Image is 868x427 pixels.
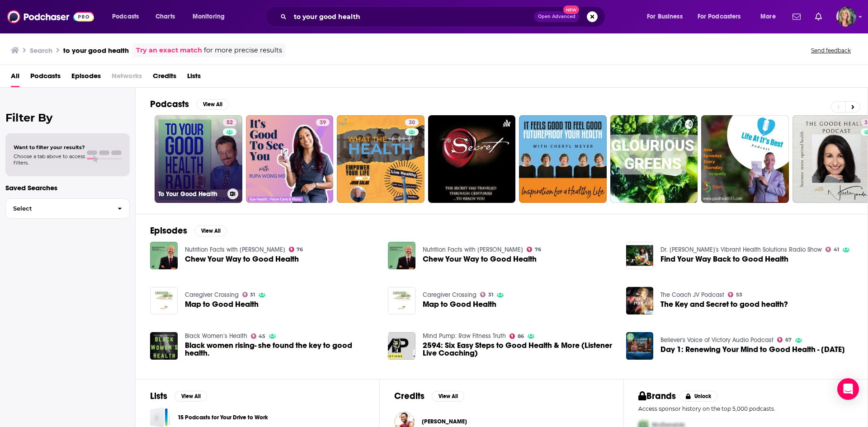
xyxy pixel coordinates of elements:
span: More [760,10,776,23]
a: Lists [187,69,201,87]
a: 30 [405,119,419,126]
button: View All [432,391,464,402]
a: Dr. Ritamarie's Vibrant Health Solutions Radio Show [660,246,822,253]
a: The Key and Secret to good health? [660,300,788,308]
a: Try an exact match [136,45,202,56]
h3: To Your Good Health [158,190,224,198]
button: Select [5,198,130,219]
span: for more precise results [204,45,282,56]
a: 76 [527,247,541,252]
a: 41 [826,247,839,252]
a: Episodes [71,69,101,87]
a: Map to Good Health [185,300,259,308]
span: 45 [259,334,265,338]
a: Map to Good Health [388,287,415,314]
h2: Brands [638,390,676,402]
a: Chew Your Way to Good Health [185,255,299,263]
span: New [563,5,580,14]
a: 86 [509,333,524,339]
img: Map to Good Health [150,287,178,314]
button: open menu [106,9,151,24]
button: Send feedback [808,47,854,54]
a: Show notifications dropdown [789,9,804,24]
img: Chew Your Way to Good Health [150,242,178,269]
h2: Credits [394,390,425,402]
a: 45 [251,333,266,339]
button: open menu [641,9,694,24]
button: open menu [186,9,236,24]
button: View All [196,99,229,110]
img: 2594: Six Easy Steps to Good Health & More (Listener Live Coaching) [388,332,415,360]
a: Find Your Way Back to Good Health [660,255,788,263]
a: Find Your Way Back to Good Health [626,242,654,269]
span: 76 [297,248,303,252]
a: Caregiver Crossing [185,291,239,299]
a: 39 [316,119,330,126]
span: Open Advanced [538,14,576,19]
a: 2594: Six Easy Steps to Good Health & More (Listener Live Coaching) [423,342,615,357]
a: Credits [153,69,176,87]
span: Podcasts [30,69,61,87]
h2: Filter By [5,111,130,124]
h3: to your good health [63,46,129,55]
a: 30 [337,115,425,203]
a: PodcastsView All [150,99,229,110]
a: Believer's Voice of Victory Audio Podcast [660,336,774,344]
a: 67 [777,337,792,343]
button: open menu [754,9,787,24]
a: EpisodesView All [150,225,227,236]
a: Mind Pump: Raw Fitness Truth [423,332,506,340]
a: Charts [150,9,180,24]
button: View All [194,225,227,236]
span: For Podcasters [698,10,741,23]
img: User Profile [836,7,856,27]
a: Paul-Cedrick Degny [422,418,467,425]
span: Charts [156,10,175,23]
h2: Episodes [150,225,187,236]
h3: Search [30,46,52,55]
a: Show notifications dropdown [811,9,826,24]
span: Networks [112,69,142,87]
a: Nutrition Facts with Dr. Greger [423,246,523,253]
button: Open AdvancedNew [534,11,580,22]
a: 15 Podcasts for Your Drive to Work [178,413,268,422]
a: Black women rising- she found the key to good health. [185,342,377,357]
img: The Key and Secret to good health? [626,287,654,314]
img: Day 1: Renewing Your Mind to Good Health - 1/29/2024 [626,332,654,360]
a: Caregiver Crossing [423,291,476,299]
span: Map to Good Health [423,300,496,308]
button: View All [175,391,207,402]
a: Chew Your Way to Good Health [423,255,537,263]
a: Black Women’s Health [185,332,247,340]
a: 31 [242,292,255,297]
span: 30 [409,118,415,127]
span: 52 [226,118,233,127]
span: 76 [535,248,541,252]
a: 31 [480,292,493,297]
span: Monitoring [193,10,225,23]
span: Day 1: Renewing Your Mind to Good Health - [DATE] [660,346,845,353]
a: Day 1: Renewing Your Mind to Good Health - 1/29/2024 [660,346,845,353]
span: For Business [647,10,683,23]
span: Choose a tab above to access filters. [14,153,85,166]
button: Show profile menu [836,7,856,27]
a: 52 [223,119,236,126]
h2: Lists [150,390,167,402]
p: Access sponsor history on the top 5,000 podcasts. [638,405,853,412]
a: 53 [728,292,742,297]
span: 86 [518,334,524,338]
span: Podcasts [112,10,139,23]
